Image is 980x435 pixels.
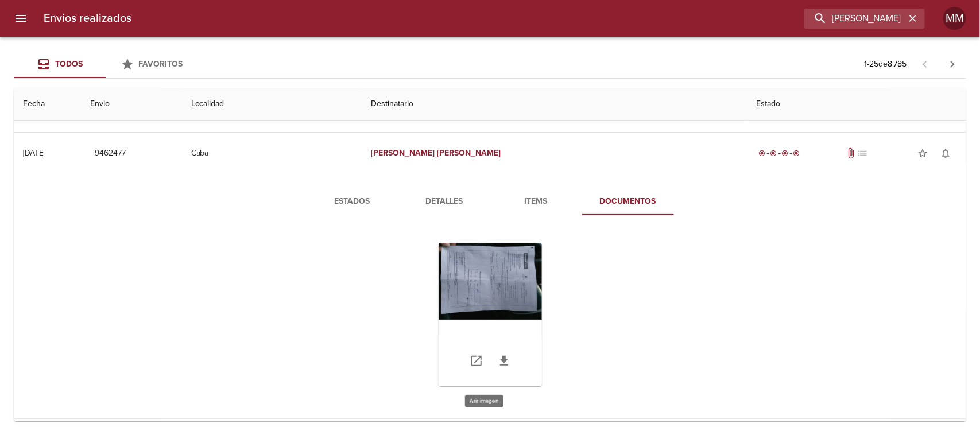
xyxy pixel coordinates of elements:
th: Fecha [14,88,81,121]
span: Pagina anterior [911,58,939,69]
div: Abrir información de usuario [943,7,966,30]
div: Tabs Envios [14,51,197,78]
span: Detalles [405,195,483,209]
th: Destinatario [362,88,747,121]
span: No tiene pedido asociado [857,147,868,159]
h6: Envios realizados [44,9,131,28]
em: [PERSON_NAME] [371,148,435,158]
th: Localidad [182,88,362,121]
a: Descargar [490,347,518,375]
button: menu [7,5,34,32]
span: radio_button_checked [770,150,777,157]
input: buscar [804,9,905,29]
th: Envio [81,88,182,121]
button: 9462477 [90,143,130,164]
span: star_border [917,147,928,159]
div: Entregado [757,147,803,159]
button: Agregar a favoritos [911,142,934,165]
td: Caba [182,133,362,174]
p: 1 - 25 de 8.785 [864,59,907,70]
span: notifications_none [940,147,951,159]
span: Todos [55,59,83,69]
span: Favoritos [139,59,183,69]
span: 9462477 [95,146,126,161]
div: [DATE] [23,148,45,158]
div: MM [943,7,966,30]
a: Abrir [463,347,490,375]
button: Activar notificaciones [934,142,957,165]
span: radio_button_checked [793,150,800,157]
span: radio_button_checked [759,150,766,157]
span: radio_button_checked [782,150,789,157]
span: Tiene documentos adjuntos [845,147,857,159]
span: Pagina siguiente [939,51,966,78]
span: Documentos [589,195,667,209]
th: Estado [747,88,966,121]
em: [PERSON_NAME] [437,148,501,158]
div: Tabs detalle de guia [307,188,674,215]
span: Estados [313,195,392,209]
span: Items [497,195,575,209]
